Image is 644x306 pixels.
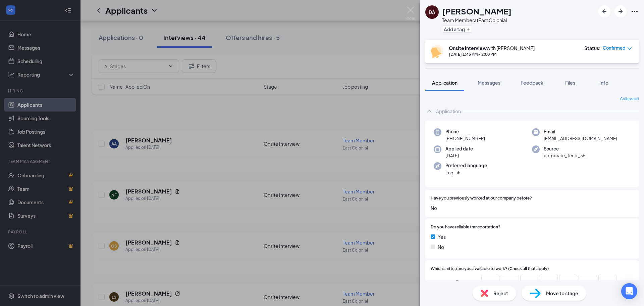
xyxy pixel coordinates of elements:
[620,96,639,102] span: Collapse all
[544,152,586,159] span: corporate_feed_35
[523,278,535,286] span: Tue
[449,45,487,51] b: Onsite Interview
[436,108,461,115] div: Application
[544,128,617,135] span: Email
[431,266,549,272] span: Which shift(s) are you available to work? (Check all that apply)
[478,80,500,86] span: Messages
[598,5,610,17] button: ArrowLeftNew
[425,107,433,115] svg: ChevronUp
[543,278,555,286] span: Wed
[449,51,535,57] div: [DATE] 1:45 PM - 2:00 PM
[438,243,444,251] span: No
[442,5,512,17] h1: [PERSON_NAME]
[631,7,639,15] svg: Ellipses
[584,45,601,51] div: Status :
[442,17,512,24] div: Team Member at East Colonial
[445,162,487,169] span: Preferred language
[442,26,472,33] button: PlusAdd a tag
[504,278,516,286] span: Mon
[445,169,487,176] span: English
[432,80,458,86] span: Application
[445,135,485,142] span: [PHONE_NUMBER]
[493,290,508,297] span: Reject
[627,46,632,51] span: down
[445,128,485,135] span: Phone
[544,145,586,152] span: Source
[565,80,575,86] span: Files
[431,204,633,212] span: No
[438,233,446,241] span: Yes
[431,224,500,230] span: Do you have reliable transportation?
[484,278,496,286] span: Sun
[614,5,627,17] button: ArrowRight
[546,290,578,297] span: Move to stage
[456,278,465,286] span: Day
[445,152,473,159] span: [DATE]
[599,80,608,86] span: Info
[616,7,625,15] svg: ArrowRight
[562,278,574,286] span: Thu
[445,145,473,152] span: Applied date
[449,45,535,51] div: with [PERSON_NAME]
[600,7,608,15] svg: ArrowLeftNew
[621,283,637,299] div: Open Intercom Messenger
[544,135,617,142] span: [EMAIL_ADDRESS][DOMAIN_NAME]
[521,80,543,86] span: Feedback
[601,278,613,286] span: Sat
[429,9,435,15] div: DA
[466,27,470,31] svg: Plus
[603,45,626,51] span: Confirmed
[582,278,594,286] span: Fri
[431,195,532,202] span: Have you previously worked at our company before?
